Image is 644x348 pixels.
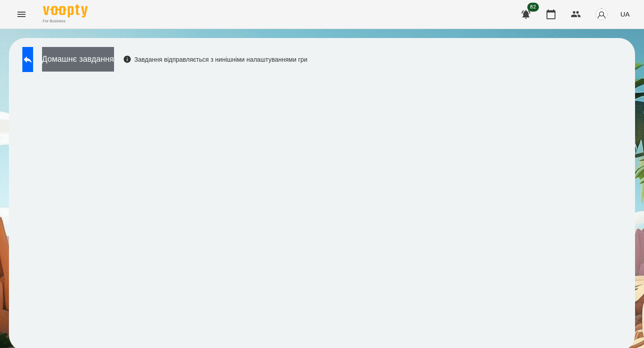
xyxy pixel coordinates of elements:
img: avatar_s.png [595,8,608,21]
button: UA [617,6,633,22]
span: UA [620,9,630,19]
span: For Business [43,18,88,24]
button: Menu [11,4,32,25]
div: Завдання відправляється з нинішніми налаштуваннями гри [123,55,308,64]
span: 82 [527,3,539,12]
button: Домашнє завдання [42,47,114,72]
img: Voopty Logo [43,4,88,17]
